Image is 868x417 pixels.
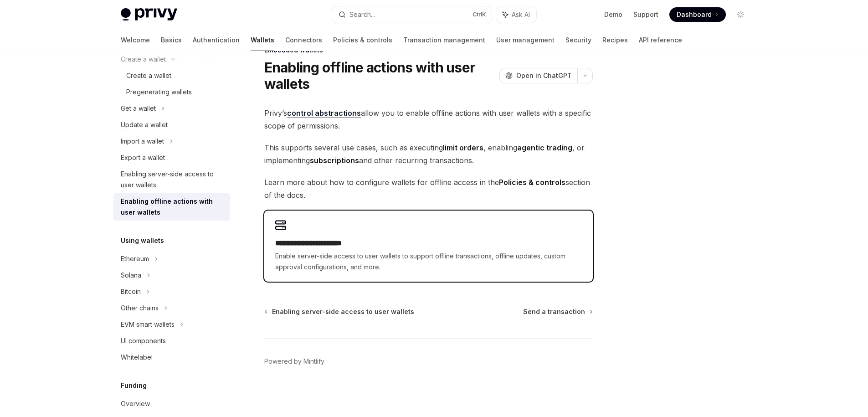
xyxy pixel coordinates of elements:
[602,29,628,51] a: Recipes
[113,193,230,221] a: Enabling offline actions with user wallets
[287,108,361,118] a: control abstractions
[113,149,230,166] a: Export a wallet
[264,141,593,167] span: This supports several use cases, such as executing , enabling , or implementing and other recurri...
[113,117,230,133] a: Update a wallet
[121,335,166,346] div: UI components
[126,70,171,81] div: Create a wallet
[333,29,392,51] a: Policies & controls
[121,235,164,246] h5: Using wallets
[512,10,530,19] span: Ask AI
[604,10,622,19] a: Demo
[443,143,483,152] strong: limit orders
[264,357,324,366] a: Powered by Mintlify
[121,253,149,264] div: Ethereum
[265,307,414,316] a: Enabling server-side access to user wallets
[565,29,591,51] a: Security
[523,307,585,316] span: Send a transaction
[499,178,565,187] strong: Policies & controls
[499,68,577,83] button: Open in ChatGPT
[516,71,572,80] span: Open in ChatGPT
[121,380,147,391] h5: Funding
[264,211,593,282] a: **** **** **** **** ****Enable server-side access to user wallets to support offline transactions...
[264,59,496,92] h1: Enabling offline actions with user wallets
[285,29,322,51] a: Connectors
[121,152,165,163] div: Export a wallet
[193,29,240,51] a: Authentication
[113,166,230,193] a: Enabling server-side access to user wallets
[677,10,712,19] span: Dashboard
[517,143,572,152] strong: agentic trading
[121,119,168,130] div: Update a wallet
[121,398,150,409] div: Overview
[113,396,230,412] a: Overview
[272,307,414,316] span: Enabling server-side access to user wallets
[121,319,175,330] div: EVM smart wallets
[113,349,230,366] a: Whitelabel
[733,7,748,22] button: Toggle dark mode
[633,10,658,19] a: Support
[113,67,230,84] a: Create a wallet
[275,251,582,273] span: Enable server-side access to user wallets to support offline transactions, offline updates, custo...
[126,87,192,98] div: Pregenerating wallets
[669,7,726,22] a: Dashboard
[496,6,536,23] button: Ask AI
[121,136,164,147] div: Import a wallet
[113,84,230,100] a: Pregenerating wallets
[121,169,225,190] div: Enabling server-side access to user wallets
[121,103,156,114] div: Get a wallet
[639,29,682,51] a: API reference
[121,8,177,21] img: light logo
[121,29,150,51] a: Welcome
[121,286,141,297] div: Bitcoin
[310,156,359,165] strong: subscriptions
[332,6,492,23] button: Search...CtrlK
[121,270,141,281] div: Solana
[403,29,485,51] a: Transaction management
[121,303,159,314] div: Other chains
[121,352,153,363] div: Whitelabel
[349,9,375,20] div: Search...
[121,196,225,218] div: Enabling offline actions with user wallets
[264,176,593,201] span: Learn more about how to configure wallets for offline access in the section of the docs.
[113,333,230,349] a: UI components
[161,29,182,51] a: Basics
[496,29,555,51] a: User management
[473,11,486,18] span: Ctrl K
[251,29,274,51] a: Wallets
[264,107,593,132] span: Privy’s allow you to enable offline actions with user wallets with a specific scope of permissions.
[523,307,592,316] a: Send a transaction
